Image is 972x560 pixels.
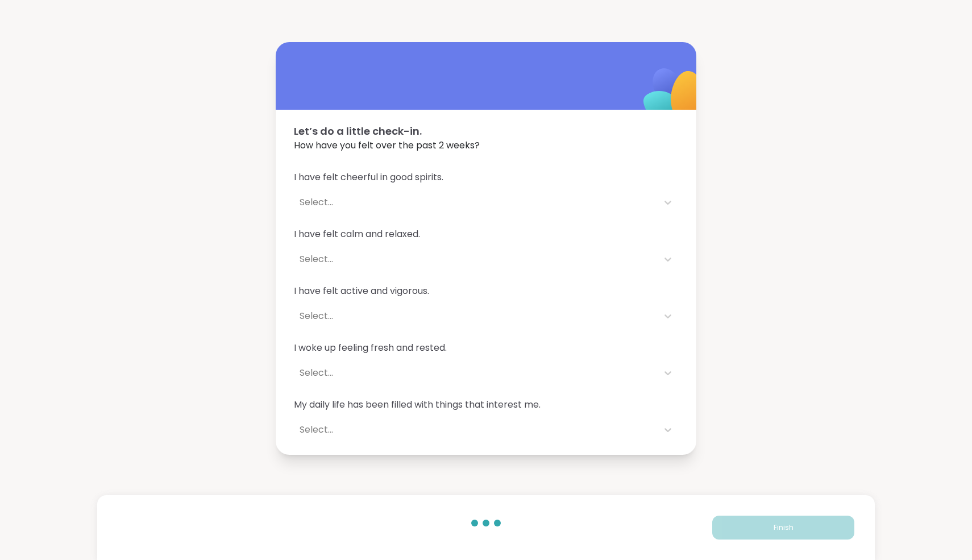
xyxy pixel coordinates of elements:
[300,309,652,323] div: Select...
[712,516,854,540] button: Finish
[294,398,678,412] span: My daily life has been filled with things that interest me.
[774,522,794,533] span: Finish
[300,423,652,437] div: Select...
[294,171,678,184] span: I have felt cheerful in good spirits.
[294,227,678,241] span: I have felt calm and relaxed.
[294,284,678,298] span: I have felt active and vigorous.
[300,366,652,380] div: Select...
[294,123,678,139] span: Let’s do a little check-in.
[300,252,652,266] div: Select...
[300,196,652,209] div: Select...
[294,139,678,152] span: How have you felt over the past 2 weeks?
[617,39,730,152] img: ShareWell Logomark
[294,341,678,355] span: I woke up feeling fresh and rested.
